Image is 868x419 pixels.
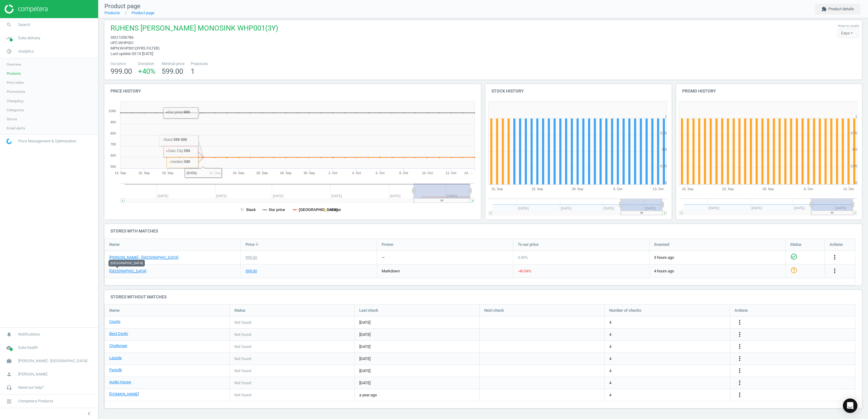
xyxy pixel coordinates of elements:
[18,22,30,28] span: Search
[269,208,285,212] tspan: Our price
[790,253,797,260] i: check_circle_outline
[7,108,24,112] span: Categories
[109,268,146,274] a: [GEOGRAPHIC_DATA]
[665,181,667,184] text: 0
[359,308,378,313] span: Last check
[234,332,251,337] span: Not found
[609,320,611,325] span: 4
[359,368,475,374] span: [DATE]
[328,208,341,212] tspan: median
[109,109,116,113] text: 1000
[110,41,119,45] span: upc :
[104,224,862,238] h4: Stores with matches
[162,67,183,76] span: 599.00
[790,267,797,274] i: help_outline
[382,255,385,260] div: —
[234,392,251,398] span: Not found
[104,2,140,10] span: Product page
[855,181,857,184] text: 0
[209,171,221,175] tspan: 22. Sep
[851,164,857,168] text: 0.25
[609,308,641,313] span: Number of checks
[109,319,120,324] a: Courts
[382,242,393,247] span: Promo
[736,343,743,351] button: more_vert
[609,380,611,386] span: 4
[790,242,801,247] span: Status
[109,331,128,336] a: Best Denki
[18,398,53,404] span: Competera Products
[110,120,116,124] text: 900
[382,269,400,273] span: markdown
[665,115,667,118] text: 1
[186,171,197,175] tspan: 20. Sep
[359,380,475,386] span: [DATE]
[7,126,25,131] span: Email alerts
[838,24,859,29] label: How to scale
[7,117,17,122] span: Stores
[736,367,743,375] button: more_vert
[7,89,25,94] span: Promotions
[81,410,97,417] button: chevron_left
[3,32,15,44] i: timeline
[132,11,154,15] a: Product page
[7,71,21,76] span: Products
[119,35,133,40] span: 1036786
[676,84,862,98] h4: Promo history
[3,355,15,367] i: work
[735,308,748,313] span: Actions
[736,331,743,338] i: more_vert
[162,171,173,175] tspan: 18. Sep
[736,367,743,374] i: more_vert
[109,242,120,247] span: Name
[280,171,291,175] tspan: 28. Sep
[109,355,122,361] a: Lazada
[762,187,774,191] tspan: 29. Sep
[18,358,87,364] span: [PERSON_NAME] - [GEOGRAPHIC_DATA]
[138,61,156,67] span: Deviation
[18,345,38,350] span: Data health
[518,269,531,273] span: -40.04 %
[359,332,475,337] span: [DATE]
[109,391,139,397] a: [DOMAIN_NAME]
[422,171,432,175] tspan: 10. Oct
[3,369,15,380] i: person
[609,392,611,398] span: 4
[3,19,15,31] i: search
[831,254,838,261] button: more_vert
[245,268,257,274] div: 599.00
[853,148,857,151] text: 0.5
[18,49,34,54] span: Analytics
[115,171,126,175] tspan: 14. Sep
[654,242,669,247] span: Scanned
[18,372,47,377] span: [PERSON_NAME]
[532,187,543,191] tspan: 22. Sep
[255,242,259,246] i: arrow_downward
[831,267,838,274] i: more_vert
[138,171,150,175] tspan: 16. Sep
[191,67,195,76] span: 1
[654,255,781,260] span: 3 hours ago
[660,131,667,135] text: 0.75
[722,187,734,191] tspan: 22. Sep
[110,51,153,56] span: Last update 03:15 [DATE]
[7,62,21,67] span: Overview
[18,35,40,41] span: Data delivery
[736,331,743,339] button: more_vert
[109,343,127,349] a: Challenger
[191,61,208,67] span: Proposals
[233,171,244,175] tspan: 24. Sep
[352,171,361,175] tspan: 4. Oct
[234,320,251,325] span: Not found
[3,46,15,57] i: pie_chart_outlined
[736,379,743,387] button: more_vert
[234,308,245,313] span: Status
[736,379,743,386] i: more_vert
[138,67,156,76] span: +40 %
[359,344,475,349] span: [DATE]
[109,255,178,260] a: [PERSON_NAME] - [GEOGRAPHIC_DATA]
[804,187,813,191] tspan: 6. Oct
[119,41,134,45] span: WHP001
[328,171,337,175] tspan: 2. Oct
[446,171,456,175] tspan: 12. Oct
